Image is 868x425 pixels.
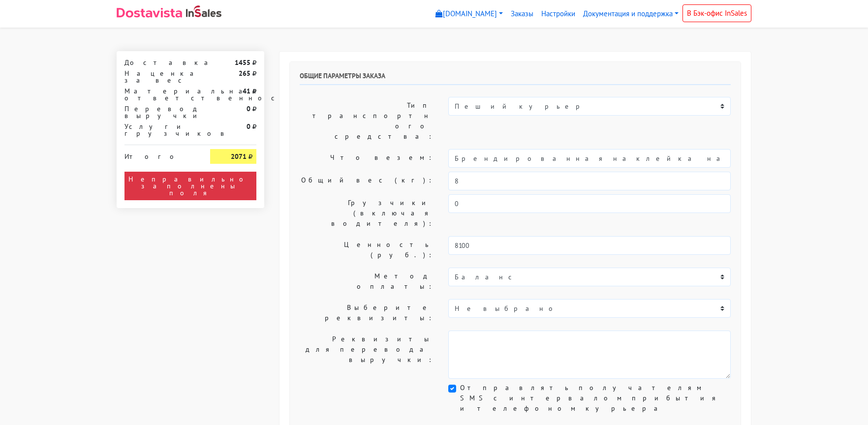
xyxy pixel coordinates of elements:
strong: 0 [247,122,250,131]
label: Метод оплаты: [292,268,441,295]
label: Тип транспортного средства: [292,97,441,145]
a: Документация и поддержка [579,4,682,24]
label: Выберите реквизиты: [292,299,441,327]
a: [DOMAIN_NAME] [432,4,507,24]
label: Отправлять получателям SMS с интервалом прибытия и телефоном курьера [460,383,731,414]
div: Услуги грузчиков [117,123,203,137]
label: Реквизиты для перевода выручки: [292,331,441,379]
a: Настройки [537,4,579,24]
label: Общий вес (кг): [292,172,441,190]
label: Ценность (руб.): [292,236,441,264]
strong: 2071 [231,152,247,161]
img: Dostavista - срочная курьерская служба доставки [117,8,182,18]
div: Перевод выручки [117,105,203,119]
div: Материальная ответственность [117,88,203,101]
a: В Бэк-офис InSales [682,4,751,22]
label: Что везем: [292,149,441,168]
h6: Общие параметры заказа [300,72,731,85]
div: Доставка [117,59,203,66]
strong: 1455 [235,58,250,67]
label: Грузчики (включая водителя): [292,194,441,232]
div: Итого [124,149,195,160]
div: Наценка за вес [117,70,203,84]
div: Неправильно заполнены поля [124,172,256,200]
strong: 265 [239,69,250,78]
strong: 0 [247,104,250,113]
a: Заказы [507,4,537,24]
strong: 41 [243,87,250,95]
img: InSales [186,5,221,17]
